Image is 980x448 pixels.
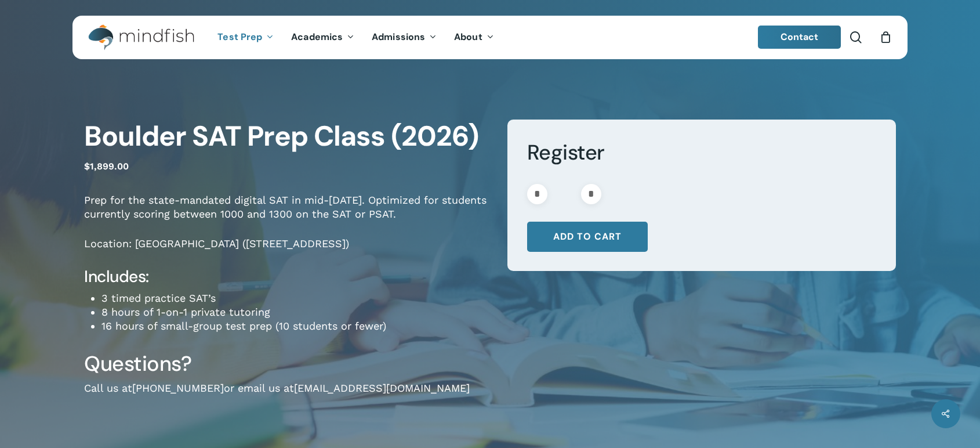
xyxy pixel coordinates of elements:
nav: Main Menu [209,16,502,59]
a: Cart [879,31,892,44]
input: Product quantity [551,184,578,204]
li: 8 hours of 1-on-1 private tutoring [101,305,490,319]
header: Main Menu [72,16,908,59]
span: Contact [781,31,819,43]
li: 16 hours of small-group test prep (10 students or fewer) [101,319,490,333]
a: Academics [282,32,363,42]
h4: Includes: [84,266,490,287]
span: Test Prep [217,31,262,43]
span: $ [84,161,90,172]
a: Admissions [363,32,445,42]
span: About [454,31,482,43]
p: Call us at or email us at [84,381,490,411]
p: Location: [GEOGRAPHIC_DATA] ([STREET_ADDRESS]) [84,237,490,266]
h3: Questions? [84,351,490,377]
li: 3 timed practice SAT’s [101,291,490,305]
button: Add to cart [527,222,648,252]
p: Prep for the state-mandated digital SAT in mid-[DATE]. Optimized for students currently scoring b... [84,193,490,237]
a: [EMAIL_ADDRESS][DOMAIN_NAME] [294,382,470,394]
a: Contact [758,26,841,49]
bdi: 1,899.00 [84,161,129,172]
h1: Boulder SAT Prep Class (2026) [84,120,490,153]
span: Admissions [372,31,425,43]
a: [PHONE_NUMBER] [132,382,224,394]
a: Test Prep [209,32,282,42]
a: About [445,32,503,42]
h3: Register [527,139,877,166]
span: Academics [291,31,343,43]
